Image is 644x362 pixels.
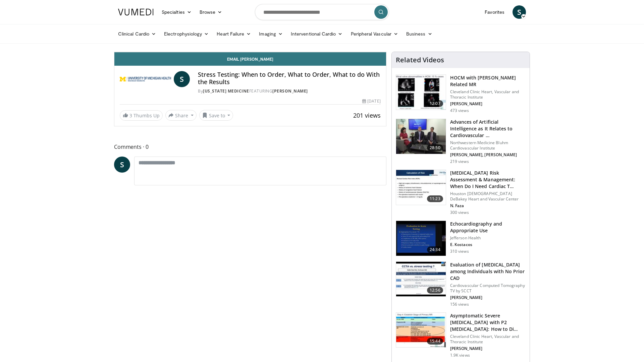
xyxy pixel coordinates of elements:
a: S [114,157,130,173]
p: 473 views [450,108,469,113]
a: Email [PERSON_NAME] [114,52,386,66]
a: Electrophysiology [160,27,213,41]
a: 3 Thumbs Up [120,110,163,121]
a: S [513,5,526,19]
p: Cleveland Clinic Heart, Vascular and Thoracic Institute [450,89,526,100]
a: S [174,71,190,87]
span: 28:50 [427,144,443,151]
p: 300 views [450,210,469,215]
p: N. Faza [450,203,526,208]
a: [US_STATE] Medicine [203,88,249,94]
a: Heart Failure [213,27,255,41]
h3: HOCM with [PERSON_NAME] Related MR [450,74,526,88]
span: Comments 0 [114,142,386,151]
p: [PERSON_NAME] [450,346,526,351]
p: Cleveland Clinic Heart, Vascular and Thoracic Institute [450,334,526,345]
a: [PERSON_NAME] [272,88,308,94]
a: Clinical Cardio [114,27,160,41]
a: 12:56 Evaluation of [MEDICAL_DATA] among Individuals with No Prior CAD Cardiovascular Computed To... [396,261,526,307]
img: 10820d94-902d-4bbb-b372-95019e422508.150x105_q85_crop-smart_upscale.jpg [396,262,446,297]
a: Imaging [255,27,287,41]
span: 15:44 [427,338,443,345]
p: Houston [DEMOGRAPHIC_DATA] DeBakey Heart and Vascular Center [450,191,526,202]
img: Michigan Medicine [120,71,171,87]
p: [PERSON_NAME] [450,101,526,107]
h3: Evaluation of [MEDICAL_DATA] among Individuals with No Prior CAD [450,261,526,282]
img: 7b2eed85-155c-4eb1-8ca4-30eaefe378ca.150x105_q85_crop-smart_upscale.jpg [396,170,446,205]
p: [PERSON_NAME], [PERSON_NAME] [450,152,526,158]
p: 156 views [450,302,469,307]
span: 24:34 [427,246,443,253]
a: 24:34 Echocardiography and Appropriate Use Jefferson Health E. Kostacos 310 views [396,221,526,256]
a: Peripheral Vascular [347,27,402,41]
h3: Echocardiography and Appropriate Use [450,221,526,234]
a: Business [402,27,436,41]
h4: Related Videos [396,56,444,64]
span: 3 [129,112,132,119]
img: 0336095b-623a-486d-a7e1-7926bb80224b.150x105_q85_crop-smart_upscale.jpg [396,119,446,154]
p: 310 views [450,249,469,254]
h3: Asymptomatic Severe [MEDICAL_DATA] with P2 [MEDICAL_DATA]: How to Di… [450,312,526,333]
h4: Stress Testing: When to Order, What to Order, What to do With the Results [198,71,380,85]
span: 11:23 [427,195,443,202]
img: e3467420-ce90-4800-af53-3d3ae6a57ccd.150x105_q85_crop-smart_upscale.jpg [396,75,446,110]
a: Browse [196,5,226,19]
a: 15:44 Asymptomatic Severe [MEDICAL_DATA] with P2 [MEDICAL_DATA]: How to Di… Cleveland Clinic Hear... [396,312,526,358]
span: 12:56 [427,287,443,294]
span: 12:07 [427,100,443,107]
button: Share [165,110,197,121]
img: 73475949-c8fd-4946-a382-e81688366969.150x105_q85_crop-smart_upscale.jpg [396,221,446,256]
button: Save to [199,110,233,121]
h3: [MEDICAL_DATA] Risk Assessment & Management: When Do I Need Cardiac T… [450,170,526,190]
p: Northwestern Medicine Bluhm Cardiovascular Institute [450,140,526,151]
p: E. Kostacos [450,242,526,247]
input: Search topics, interventions [255,4,389,20]
p: Cardiovascular Computed Tomography TV by SCCT [450,283,526,294]
p: 219 views [450,159,469,164]
h3: Advances of Artificial Intelligence as It Relates to Cardiovascular … [450,119,526,139]
div: [DATE] [362,98,380,104]
p: [PERSON_NAME] [450,295,526,300]
p: 1.9K views [450,353,470,358]
a: 12:07 HOCM with [PERSON_NAME] Related MR Cleveland Clinic Heart, Vascular and Thoracic Institute ... [396,74,526,113]
a: Specialties [158,5,196,19]
a: Interventional Cardio [287,27,347,41]
a: 28:50 Advances of Artificial Intelligence as It Relates to Cardiovascular … Northwestern Medicine... [396,119,526,164]
img: VuMedi Logo [118,9,154,15]
a: Favorites [481,5,508,19]
p: Jefferson Health [450,235,526,241]
div: By FEATURING [198,88,380,94]
span: 201 views [353,111,381,119]
a: 11:23 [MEDICAL_DATA] Risk Assessment & Management: When Do I Need Cardiac T… Houston [DEMOGRAPHIC... [396,170,526,215]
img: a2a4a1ec-5146-4047-a406-22e52d8ab1b7.150x105_q85_crop-smart_upscale.jpg [396,313,446,348]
